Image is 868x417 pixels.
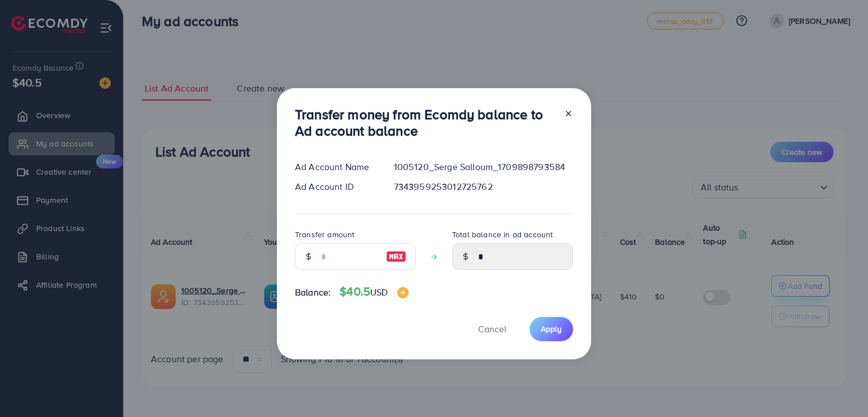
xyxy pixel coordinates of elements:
h4: $40.5 [340,285,408,299]
button: Cancel [464,317,520,341]
img: image [386,250,406,263]
div: Ad Account ID [286,180,385,193]
div: Ad Account Name [286,160,385,173]
div: 7343959253012725762 [385,180,582,193]
div: 1005120_Serge Salloum_1709898793584 [385,160,582,173]
button: Apply [530,317,573,341]
label: Total balance in ad account [452,229,553,240]
span: USD [370,286,388,298]
span: Balance: [295,286,331,299]
span: Cancel [478,323,506,335]
label: Transfer amount [295,229,354,240]
h3: Transfer money from Ecomdy balance to Ad account balance [295,106,555,139]
iframe: Chat [820,366,860,409]
img: image [397,287,409,298]
span: Apply [541,323,562,335]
